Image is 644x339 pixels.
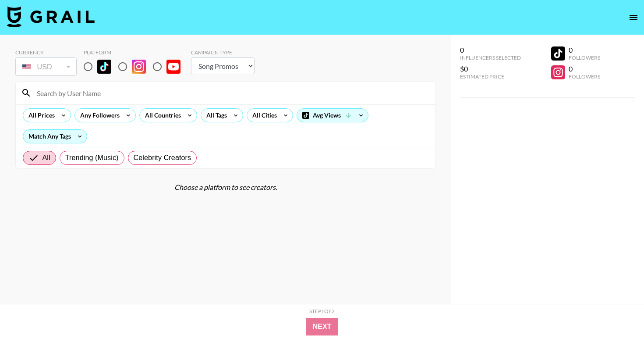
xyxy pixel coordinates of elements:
span: All [42,153,50,163]
img: Grail Talent [7,6,95,27]
button: open drawer [625,9,642,26]
div: $0 [460,64,521,73]
div: All Prices [23,109,57,122]
div: All Countries [140,109,183,122]
div: Currency [15,49,77,56]
div: Currency is locked to USD [15,56,77,78]
div: USD [17,59,75,75]
iframe: Drift Widget Chat Controller [600,295,633,328]
div: Influencers Selected [460,54,521,61]
button: Next [306,318,339,335]
div: All Tags [201,109,229,122]
span: Trending (Music) [65,153,119,163]
div: 0 [569,46,600,54]
div: Followers [569,73,600,80]
div: Choose a platform to see creators. [15,183,436,192]
span: Celebrity Creators [134,153,191,163]
img: Instagram [132,60,146,74]
div: Avg Views [297,109,368,122]
div: Step 1 of 2 [309,308,335,314]
img: TikTok [97,60,111,74]
div: Followers [569,54,600,61]
div: Campaign Type [191,49,255,56]
div: Match Any Tags [23,130,87,143]
img: YouTube [166,60,180,74]
div: All Cities [247,109,279,122]
div: 0 [460,46,521,54]
input: Search by User Name [32,86,430,100]
div: Estimated Price [460,73,521,80]
div: 0 [569,64,600,73]
div: Platform [84,49,188,56]
div: Any Followers [75,109,121,122]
